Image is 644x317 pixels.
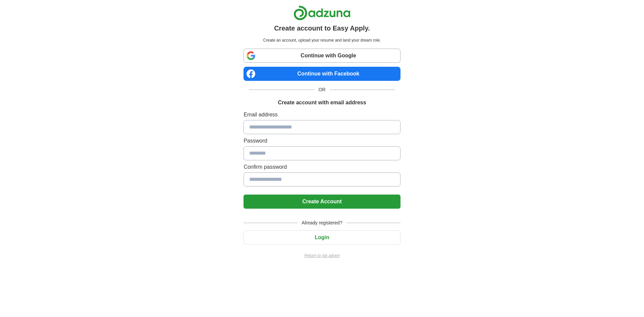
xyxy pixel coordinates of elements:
[244,137,400,145] label: Password
[244,234,400,240] a: Login
[244,49,400,63] a: Continue with Google
[244,67,400,81] a: Continue with Facebook
[274,23,370,33] h1: Create account to Easy Apply.
[244,253,400,259] a: Return to job advert
[298,219,346,226] span: Already registered?
[244,230,400,245] button: Login
[245,37,399,43] p: Create an account, upload your resume and land your dream role.
[278,99,366,107] h1: Create account with email address
[244,163,400,171] label: Confirm password
[315,86,330,93] span: OR
[244,195,400,209] button: Create Account
[244,111,400,119] label: Email address
[293,5,351,20] img: Adzuna logo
